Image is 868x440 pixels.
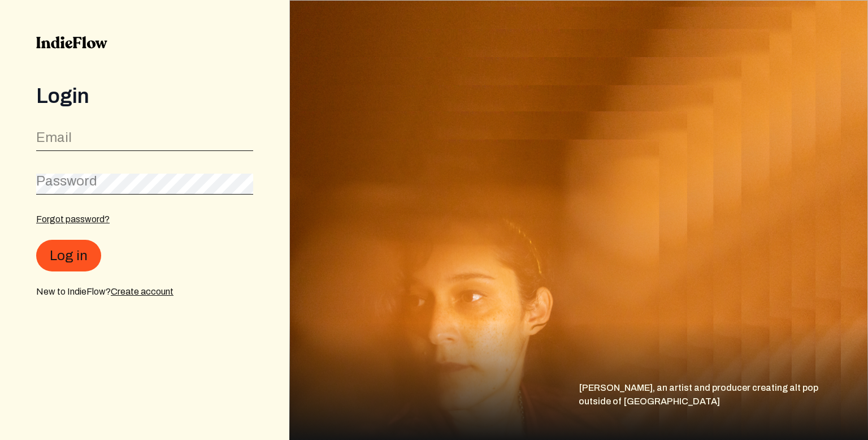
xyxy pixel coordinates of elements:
div: [PERSON_NAME], an artist and producer creating alt pop outside of [GEOGRAPHIC_DATA] [579,381,868,440]
a: Forgot password? [36,214,110,224]
a: Create account [111,287,173,296]
div: Login [36,85,253,107]
div: New to IndieFlow? [36,285,253,299]
img: indieflow-logo-black.svg [36,36,107,49]
label: Password [36,172,97,190]
button: Log in [36,240,101,271]
label: Email [36,128,72,146]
